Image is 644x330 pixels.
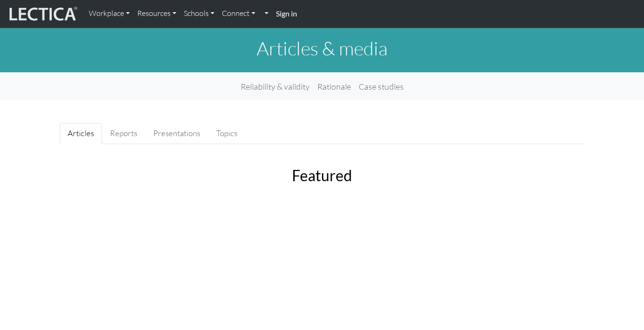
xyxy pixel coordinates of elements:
[355,76,408,97] a: Case studies
[208,123,245,144] a: Topics
[237,76,314,97] a: Reliability & validity
[134,4,180,23] a: Resources
[7,5,78,23] img: lecticalive
[276,9,297,18] strong: Sign in
[102,123,145,144] a: Reports
[85,4,134,23] a: Workplace
[60,123,102,144] a: Articles
[180,4,218,23] a: Schools
[145,123,208,144] a: Presentations
[218,4,259,23] a: Connect
[272,4,301,24] a: Sign in
[109,167,535,184] h2: Featured
[314,76,355,97] a: Rationale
